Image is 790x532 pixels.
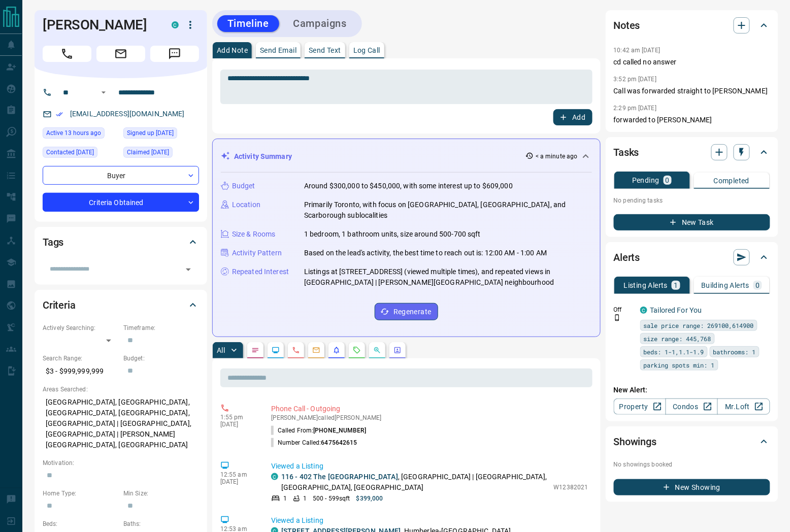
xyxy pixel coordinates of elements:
p: [PERSON_NAME] called [PERSON_NAME] [271,414,588,421]
div: Tags [43,230,199,254]
a: 116 - 402 The [GEOGRAPHIC_DATA] [281,473,398,481]
div: Criteria [43,293,199,317]
p: No showings booked [614,460,770,469]
span: Claimed [DATE] [127,147,169,157]
div: condos.ca [172,21,179,28]
a: Property [614,398,666,415]
p: Repeated Interest [232,267,289,277]
p: [DATE] [220,478,256,485]
p: Viewed a Listing [271,515,588,526]
svg: Push Notification Only [614,314,621,321]
h2: Tasks [614,144,639,160]
p: 10:42 am [DATE] [614,47,661,54]
p: Add Note [217,47,248,54]
span: beds: 1-1,1.1-1.9 [644,347,704,357]
p: 2:29 pm [DATE] [614,105,657,112]
span: sale price range: 269100,614900 [644,320,754,330]
p: [DATE] [220,421,256,428]
svg: Agent Actions [393,346,402,354]
button: New Showing [614,479,770,495]
svg: Lead Browsing Activity [272,346,280,354]
p: New Alert: [614,385,770,395]
div: Tue Jun 04 2019 [123,127,199,142]
div: Tasks [614,140,770,164]
div: condos.ca [271,473,278,480]
svg: Calls [292,346,300,354]
span: Active 13 hours ago [46,128,101,138]
span: [PHONE_NUMBER] [313,427,366,434]
div: condos.ca [640,307,647,314]
p: Off [614,305,634,314]
p: < a minute ago [536,152,578,161]
p: Activity Summary [234,151,292,162]
span: Message [150,46,199,62]
p: Search Range: [43,354,118,363]
p: 3:52 pm [DATE] [614,76,657,83]
p: Primarily Toronto, with focus on [GEOGRAPHIC_DATA], [GEOGRAPHIC_DATA], and Scarborough sublocalities [304,199,592,221]
p: Size & Rooms [232,229,276,240]
span: Email [96,46,145,62]
p: Listings at [STREET_ADDRESS] (viewed multiple times), and repeated views in [GEOGRAPHIC_DATA] | [... [304,267,592,288]
span: Contacted [DATE] [46,147,94,157]
p: No pending tasks [614,193,770,208]
svg: Emails [312,346,320,354]
button: New Task [614,214,770,230]
div: Activity Summary< a minute ago [221,147,592,166]
p: Home Type: [43,489,118,498]
p: Based on the lead's activity, the best time to reach out is: 12:00 AM - 1:00 AM [304,248,547,258]
p: Phone Call - Outgoing [271,404,588,414]
p: Budget [232,181,255,191]
div: Criteria Obtained [43,193,199,212]
button: Timeline [217,15,279,32]
span: Signed up [DATE] [127,128,174,138]
span: parking spots min: 1 [644,360,715,370]
a: Mr.Loft [717,398,770,415]
p: Baths: [123,519,199,528]
p: Listing Alerts [624,282,668,289]
button: Regenerate [375,303,438,320]
span: size range: 445,768 [644,334,711,344]
p: 12:55 am [220,471,256,478]
p: Timeframe: [123,323,199,332]
button: Open [181,262,195,277]
p: Beds: [43,519,118,528]
p: 1:55 pm [220,414,256,421]
p: 500 - 599 sqft [313,494,350,503]
p: Called From: [271,426,366,435]
p: 1 [303,494,307,503]
h2: Criteria [43,297,76,313]
a: Tailored For You [650,306,702,314]
a: [EMAIL_ADDRESS][DOMAIN_NAME] [70,110,185,118]
p: 0 [666,177,670,184]
p: Completed [714,177,750,184]
p: $3 - $999,999,999 [43,363,118,380]
svg: Email Verified [56,111,63,118]
p: , [GEOGRAPHIC_DATA] | [GEOGRAPHIC_DATA], [GEOGRAPHIC_DATA], [GEOGRAPHIC_DATA] [281,472,549,493]
span: 6475642615 [321,439,357,446]
p: Actively Searching: [43,323,118,332]
button: Open [97,86,110,98]
p: 0 [755,282,760,289]
div: Tue Sep 16 2025 [43,127,118,142]
p: Min Size: [123,489,199,498]
svg: Notes [251,346,259,354]
p: Log Call [353,47,380,54]
button: Campaigns [283,15,357,32]
p: Motivation: [43,458,199,468]
p: Areas Searched: [43,385,199,394]
svg: Listing Alerts [333,346,341,354]
h2: Alerts [614,249,640,265]
button: Add [553,109,592,125]
p: Send Email [260,47,297,54]
p: cd called no answer [614,57,770,68]
p: Location [232,199,260,210]
p: Activity Pattern [232,248,282,258]
p: Send Text [309,47,341,54]
p: Building Alerts [701,282,749,289]
p: 1 [674,282,678,289]
svg: Opportunities [373,346,381,354]
p: Around $300,000 to $450,000, with some interest up to $609,000 [304,181,513,191]
p: $399,000 [356,494,383,503]
span: bathrooms: 1 [713,347,756,357]
div: Showings [614,429,770,454]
